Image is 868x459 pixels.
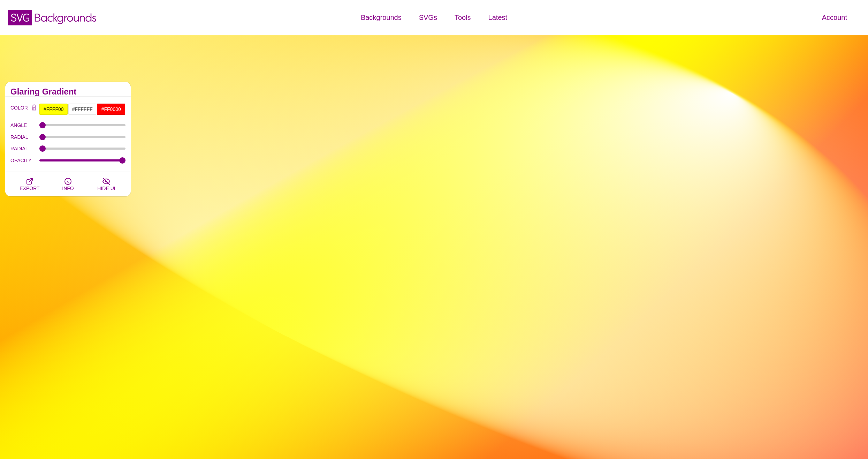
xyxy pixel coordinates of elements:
a: Tools [446,7,480,28]
span: HIDE UI [97,186,115,191]
button: HIDE UI [87,172,125,196]
a: Backgrounds [352,7,410,28]
a: Account [813,7,856,28]
button: INFO [49,172,87,196]
span: EXPORT [20,186,39,191]
button: Color Lock [29,103,39,113]
a: Latest [480,7,516,28]
label: RADIAL [10,133,39,142]
button: EXPORT [10,172,49,196]
label: OPACITY [10,156,39,165]
label: ANGLE [10,121,39,130]
h2: Glaring Gradient [10,89,125,95]
label: COLOR [10,103,29,115]
label: RADIAL [10,144,39,153]
a: SVGs [410,7,446,28]
span: INFO [62,186,74,191]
